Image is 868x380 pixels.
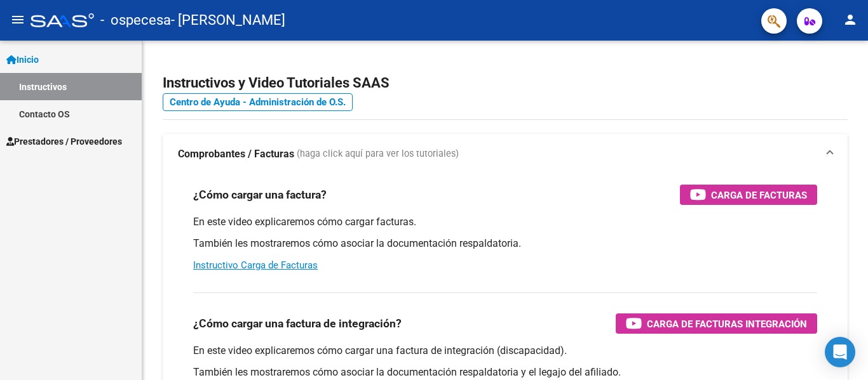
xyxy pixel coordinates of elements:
[6,134,122,148] span: Prestadores / Proveedores
[825,337,855,367] div: Open Intercom Messenger
[193,186,327,204] h3: ¿Cómo cargar una factura?
[163,71,848,95] h2: Instructivos y Video Tutoriales SAAS
[616,313,817,334] button: Carga de Facturas Integración
[171,6,285,34] span: - [PERSON_NAME]
[193,215,817,229] p: En este video explicaremos cómo cargar facturas.
[193,259,318,271] a: Instructivo Carga de Facturas
[193,237,817,251] p: También les mostraremos cómo asociar la documentación respaldatoria.
[193,365,817,379] p: También les mostraremos cómo asociar la documentación respaldatoria y el legajo del afiliado.
[647,316,807,332] span: Carga de Facturas Integración
[178,147,294,161] strong: Comprobantes / Facturas
[193,344,817,358] p: En este video explicaremos cómo cargar una factura de integración (discapacidad).
[680,185,817,205] button: Carga de Facturas
[10,12,25,27] mat-icon: menu
[843,12,858,27] mat-icon: person
[6,53,39,67] span: Inicio
[163,134,848,174] mat-expansion-panel-header: Comprobantes / Facturas (haga click aquí para ver los tutoriales)
[163,93,353,111] a: Centro de Ayuda - Administración de O.S.
[297,147,459,161] span: (haga click aquí para ver los tutoriales)
[100,6,171,34] span: - ospecesa
[193,315,402,332] h3: ¿Cómo cargar una factura de integración?
[711,187,807,203] span: Carga de Facturas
